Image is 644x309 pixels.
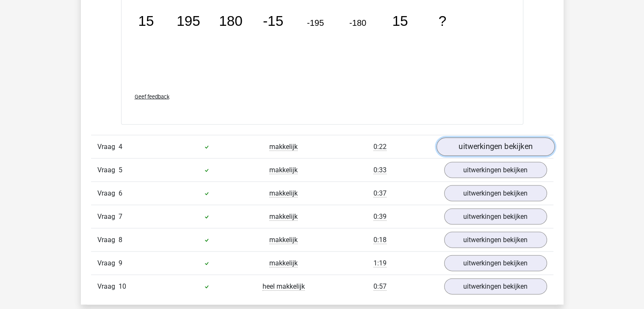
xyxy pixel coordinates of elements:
[119,143,122,151] span: 4
[269,166,298,174] span: makkelijk
[97,165,119,175] span: Vraag
[119,259,122,267] span: 9
[269,143,298,151] span: makkelijk
[373,282,387,291] span: 0:57
[263,282,305,291] span: heel makkelijk
[373,236,387,244] span: 0:18
[119,282,126,290] span: 10
[436,138,554,156] a: uitwerkingen bekijken
[269,259,298,268] span: makkelijk
[119,212,122,221] span: 7
[138,13,154,29] tspan: 15
[119,236,122,244] span: 8
[97,235,119,245] span: Vraag
[269,236,298,244] span: makkelijk
[444,185,547,201] a: uitwerkingen bekijken
[263,13,283,29] tspan: -15
[177,13,200,29] tspan: 195
[135,94,169,100] span: Geef feedback
[373,189,387,198] span: 0:37
[119,166,122,174] span: 5
[97,142,119,152] span: Vraag
[97,258,119,268] span: Vraag
[349,18,366,28] tspan: -180
[392,13,408,29] tspan: 15
[438,13,446,29] tspan: ?
[269,189,298,198] span: makkelijk
[373,143,387,151] span: 0:22
[444,162,547,178] a: uitwerkingen bekijken
[269,212,298,221] span: makkelijk
[97,212,119,222] span: Vraag
[119,189,122,197] span: 6
[219,13,243,29] tspan: 180
[97,281,119,292] span: Vraag
[444,279,547,295] a: uitwerkingen bekijken
[307,18,323,28] tspan: -195
[444,232,547,248] a: uitwerkingen bekijken
[373,259,387,268] span: 1:19
[373,166,387,174] span: 0:33
[97,188,119,199] span: Vraag
[373,212,387,221] span: 0:39
[444,255,547,271] a: uitwerkingen bekijken
[444,209,547,225] a: uitwerkingen bekijken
